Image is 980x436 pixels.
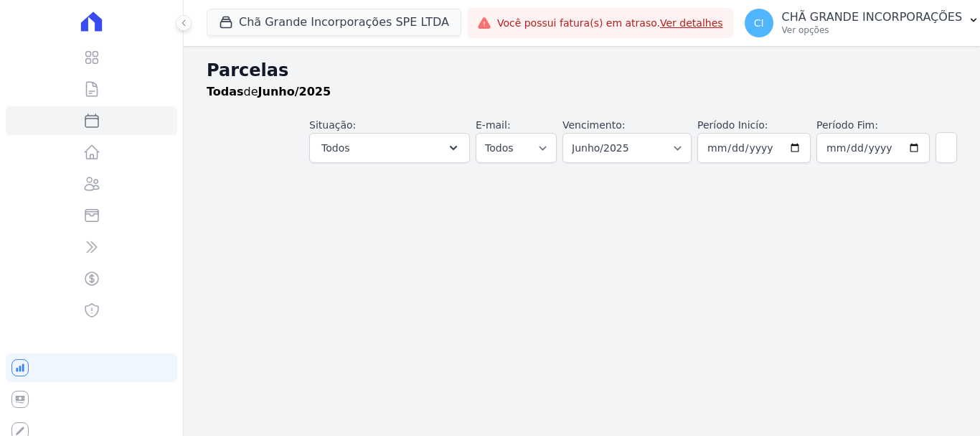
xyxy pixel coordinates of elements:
p: de [207,83,331,101]
label: Período Inicío: [697,119,768,131]
p: Ver opções [782,24,963,36]
a: Ver detalhes [660,17,723,29]
label: Vencimento: [562,119,625,131]
button: Todos [309,133,470,163]
strong: Junho/2025 [258,85,331,98]
button: Chã Grande Incorporações SPE LTDA [207,9,461,36]
label: E-mail: [476,119,511,131]
label: Período Fim: [816,118,930,133]
strong: Todas [207,85,244,98]
span: CI [754,18,764,28]
label: Situação: [309,119,356,131]
span: Todos [321,139,349,157]
span: Você possui fatura(s) em atraso. [497,16,723,31]
p: CHÃ GRANDE INCORPORAÇÕES [782,10,963,24]
h2: Parcelas [207,57,957,83]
